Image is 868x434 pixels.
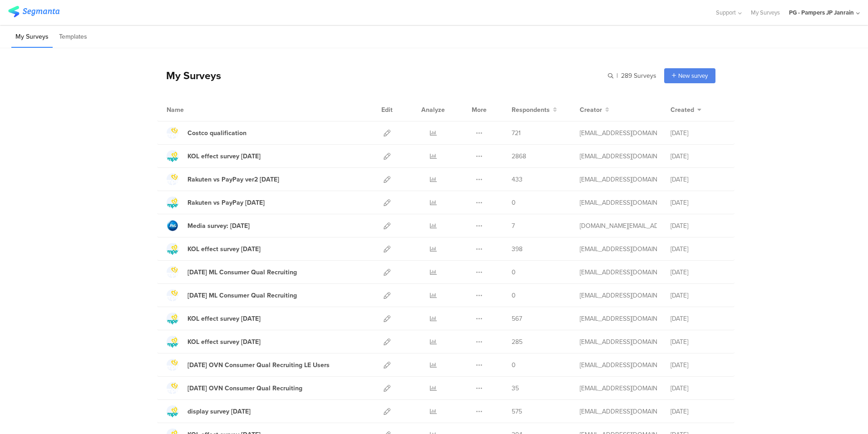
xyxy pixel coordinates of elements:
[671,105,694,115] span: Created
[187,198,265,207] div: Rakuten vs PayPay Aug25
[11,26,53,48] li: My Surveys
[167,220,250,232] a: Media survey: [DATE]
[167,313,261,324] a: KOL effect survey [DATE]
[419,98,447,121] div: Analyze
[615,71,619,81] span: |
[512,221,515,231] span: 7
[621,71,656,81] span: 289 Surveys
[187,175,279,184] div: Rakuten vs PayPay ver2 Aug25
[580,267,657,277] div: oki.y.2@pg.com
[512,198,516,207] span: 0
[512,105,550,115] span: Respondents
[157,68,221,83] div: My Surveys
[512,314,522,323] span: 567
[167,289,297,301] a: [DATE] ML Consumer Qual Recruiting
[167,336,261,348] a: KOL effect survey [DATE]
[580,244,657,254] div: oki.y.2@pg.com
[580,337,657,347] div: oki.y.2@pg.com
[187,151,261,161] div: KOL effect survey Sep 25
[580,291,657,300] div: makimura.n@pg.com
[671,175,725,184] div: [DATE]
[167,173,279,185] a: Rakuten vs PayPay ver2 [DATE]
[512,151,526,161] span: 2868
[671,221,725,231] div: [DATE]
[671,244,725,254] div: [DATE]
[512,128,521,138] span: 721
[187,407,251,416] div: display survey May'25
[580,221,657,231] div: pang.jp@pg.com
[580,128,657,138] div: saito.s.2@pg.com
[671,267,725,277] div: [DATE]
[671,314,725,323] div: [DATE]
[512,360,516,370] span: 0
[8,6,59,17] img: segmanta logo
[580,314,657,323] div: saito.s.2@pg.com
[187,128,247,138] div: Costco qualification
[671,291,725,300] div: [DATE]
[512,105,557,115] button: Respondents
[187,221,250,231] div: Media survey: Sep'25
[512,384,519,393] span: 35
[580,407,657,416] div: saito.s.2@pg.com
[187,384,302,393] div: Jun'25 OVN Consumer Qual Recruiting
[167,405,251,417] a: display survey [DATE]
[671,151,725,161] div: [DATE]
[671,384,725,393] div: [DATE]
[187,314,261,323] div: KOL effect survey Jul 25
[187,244,261,254] div: KOL effect survey Aug 25
[671,198,725,207] div: [DATE]
[512,244,523,254] span: 398
[187,360,330,370] div: Jun'25 OVN Consumer Qual Recruiting LE Users
[580,105,602,115] span: Creator
[512,291,516,300] span: 0
[580,384,657,393] div: makimura.n@pg.com
[167,127,247,139] a: Costco qualification
[377,98,397,121] div: Edit
[512,407,522,416] span: 575
[671,128,725,138] div: [DATE]
[187,267,297,277] div: Aug'25 ML Consumer Qual Recruiting
[671,360,725,370] div: [DATE]
[671,407,725,416] div: [DATE]
[789,8,854,17] div: PG - Pampers JP Janrain
[167,266,297,278] a: [DATE] ML Consumer Qual Recruiting
[187,337,261,347] div: KOL effect survey Jun 25
[187,291,297,300] div: Jul'25 ML Consumer Qual Recruiting
[512,175,523,184] span: 433
[167,150,261,162] a: KOL effect survey [DATE]
[716,8,736,17] span: Support
[678,71,708,80] span: New survey
[167,105,221,115] div: Name
[671,105,701,115] button: Created
[580,198,657,207] div: saito.s.2@pg.com
[580,105,609,115] button: Creator
[512,337,523,347] span: 285
[580,151,657,161] div: oki.y.2@pg.com
[167,197,265,208] a: Rakuten vs PayPay [DATE]
[55,26,91,48] li: Templates
[469,98,489,121] div: More
[580,175,657,184] div: saito.s.2@pg.com
[512,267,516,277] span: 0
[671,337,725,347] div: [DATE]
[167,382,302,394] a: [DATE] OVN Consumer Qual Recruiting
[167,359,330,371] a: [DATE] OVN Consumer Qual Recruiting LE Users
[580,360,657,370] div: makimura.n@pg.com
[167,243,261,255] a: KOL effect survey [DATE]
